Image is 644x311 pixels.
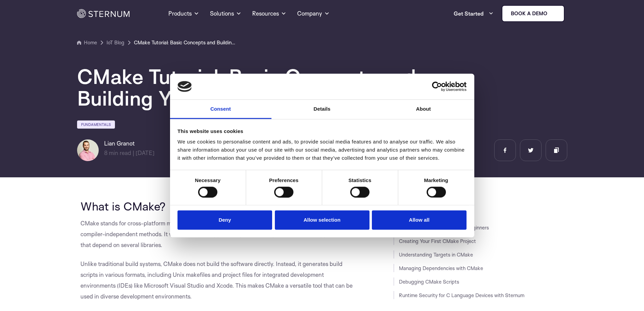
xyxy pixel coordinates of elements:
[399,238,476,244] a: Creating Your First CMake Project
[77,120,115,129] a: Fundamentals
[550,11,555,16] img: sternum iot
[399,265,483,271] a: Managing Dependencies with CMake
[106,39,124,47] a: IoT Blog
[349,177,372,183] strong: Statistics
[271,100,373,119] a: Details
[80,218,360,250] p: CMake stands for cross-platform make. It is a tool designed to manage the build process of softwa...
[170,100,271,119] a: Consent
[136,149,154,156] span: [DATE]
[297,1,330,26] a: Company
[80,200,360,213] h2: What is CMake?
[77,39,97,47] a: Home
[104,149,134,156] span: min read |
[454,7,494,20] a: Get Started
[195,177,221,183] strong: Necessary
[77,139,99,161] img: Lian Granot
[502,5,565,22] a: Book a demo
[177,138,467,162] div: We use cookies to personalise content and ads, to provide social media features and to analyse ou...
[104,149,108,156] span: 8
[168,1,199,26] a: Products
[80,259,360,302] p: Unlike traditional build systems, CMake does not build the software directly. Instead, it generat...
[393,196,567,202] h3: JUMP TO SECTION
[275,210,369,230] button: Allow selection
[269,177,299,183] strong: Preferences
[252,1,286,26] a: Resources
[399,292,524,298] a: Runtime Security for C Language Devices with Sternum
[372,210,467,230] button: Allow all
[134,39,235,47] a: CMake Tutorial: Basic Concepts and Building Your First Project
[399,251,473,258] a: Understanding Targets in CMake
[77,66,483,109] h1: CMake Tutorial: Basic Concepts and Building Your First Project
[210,1,241,26] a: Solutions
[177,127,467,135] div: This website uses cookies
[104,139,154,148] h6: Lian Granot
[424,177,448,183] strong: Marketing
[373,100,474,119] a: About
[407,82,467,92] a: Usercentrics Cookiebot - opens in a new window
[177,210,272,230] button: Deny
[399,279,459,285] a: Debugging CMake Scripts
[177,81,192,92] img: logo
